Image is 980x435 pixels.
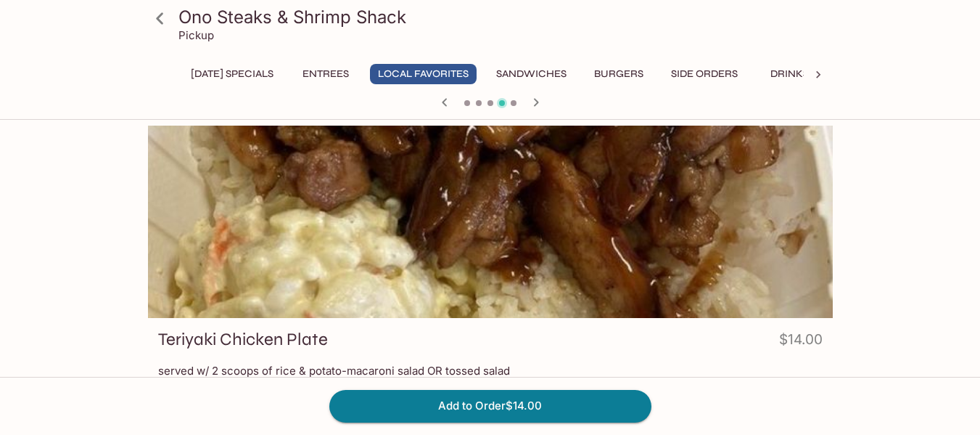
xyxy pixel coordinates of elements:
[329,390,651,422] button: Add to Order$14.00
[370,64,477,84] button: Local Favorites
[488,64,575,84] button: Sandwiches
[158,328,328,351] h3: Teriyaki Chicken Plate
[663,64,746,84] button: Side Orders
[779,328,823,357] h4: $14.00
[757,64,823,84] button: Drinks
[178,6,827,28] h3: Ono Steaks & Shrimp Shack
[586,64,651,84] button: Burgers
[178,28,214,42] p: Pickup
[148,126,833,318] div: Teriyaki Chicken Plate
[158,364,823,378] p: served w/ 2 scoops of rice & potato-macaroni salad OR tossed salad
[293,64,358,84] button: Entrees
[183,64,281,84] button: [DATE] Specials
